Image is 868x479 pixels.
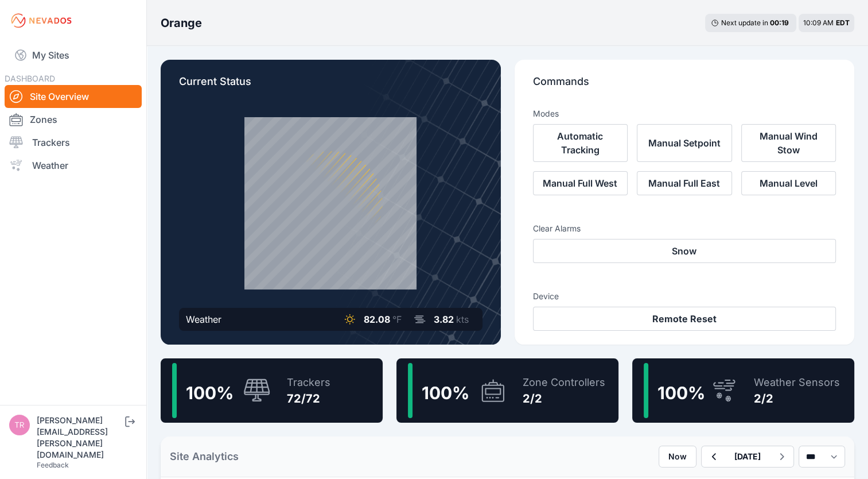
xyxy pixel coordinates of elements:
[5,131,142,154] a: Trackers
[179,74,482,99] p: Current Status
[754,374,840,391] div: Weather Sensors
[287,374,330,391] div: Trackers
[161,15,202,31] h3: Orange
[533,124,628,162] button: Automatic Tracking
[721,18,768,27] span: Next update in
[9,11,73,30] img: Nevados
[434,314,454,325] span: 3.82
[5,41,142,69] a: My Sites
[523,374,605,391] div: Zone Controllers
[741,124,836,162] button: Manual Wind Stow
[533,291,836,302] h3: Device
[533,108,559,119] h3: Modes
[657,383,705,403] span: 100 %
[523,391,605,407] div: 2/2
[456,314,469,325] span: kts
[637,171,732,195] button: Manual Full East
[533,307,836,331] button: Remote Reset
[533,74,836,99] p: Commands
[186,383,233,403] span: 100 %
[770,18,791,28] div: 00 : 19
[5,74,55,83] span: DASHBOARD
[803,18,834,27] span: 10:09 AM
[659,446,696,468] button: Now
[9,415,30,435] img: tricia.stevens@greenskies.com
[533,171,628,195] button: Manual Full West
[396,358,618,423] a: 100%Zone Controllers2/2
[5,108,142,131] a: Zones
[287,391,330,407] div: 72/72
[5,85,142,108] a: Site Overview
[725,446,770,467] button: [DATE]
[161,8,202,38] nav: Breadcrumb
[392,314,402,325] span: °F
[637,124,732,162] button: Manual Setpoint
[170,449,239,465] h2: Site Analytics
[37,461,69,469] a: Feedback
[533,239,836,263] button: Snow
[37,415,123,461] div: [PERSON_NAME][EMAIL_ADDRESS][PERSON_NAME][DOMAIN_NAME]
[533,223,836,234] h3: Clear Alarms
[836,18,850,27] span: EDT
[741,171,836,195] button: Manual Level
[632,358,854,423] a: 100%Weather Sensors2/2
[161,358,383,423] a: 100%Trackers72/72
[422,383,469,403] span: 100 %
[186,312,221,326] div: Weather
[364,314,390,325] span: 82.08
[754,391,840,407] div: 2/2
[5,154,142,177] a: Weather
